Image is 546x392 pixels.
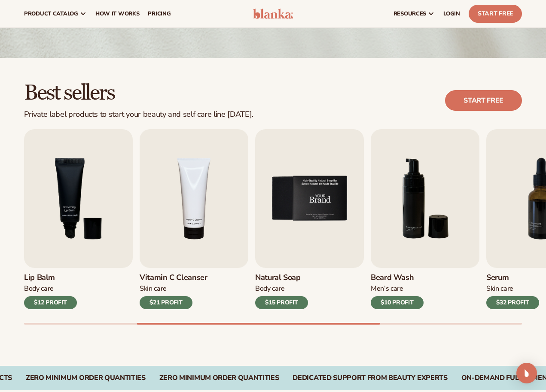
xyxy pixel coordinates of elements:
[255,129,364,268] img: Shopify Image 6
[371,129,479,309] a: 6 / 9
[255,129,364,309] a: 5 / 9
[293,374,447,382] div: Dedicated Support From Beauty Experts
[26,374,146,382] div: Zero Minimum Order QuantitieS
[24,284,77,293] div: Body Care
[159,374,279,382] div: Zero Minimum Order QuantitieS
[469,5,522,23] a: Start Free
[140,296,192,309] div: $21 PROFIT
[140,129,248,309] a: 4 / 9
[24,110,253,119] div: Private label products to start your beauty and self care line [DATE].
[486,273,539,283] h3: Serum
[24,10,78,17] span: product catalog
[255,284,308,293] div: Body Care
[24,82,253,105] h2: Best sellers
[371,284,424,293] div: Men’s Care
[486,284,539,293] div: Skin Care
[140,284,207,293] div: Skin Care
[24,296,77,309] div: $12 PROFIT
[371,296,424,309] div: $10 PROFIT
[140,273,207,283] h3: Vitamin C Cleanser
[255,273,308,283] h3: Natural Soap
[24,273,77,283] h3: Lip Balm
[486,296,539,309] div: $32 PROFIT
[443,10,460,17] span: LOGIN
[24,129,133,309] a: 3 / 9
[516,363,537,383] div: Open Intercom Messenger
[255,296,308,309] div: $15 PROFIT
[371,273,424,283] h3: Beard Wash
[253,9,293,19] img: logo
[95,10,140,17] span: How It Works
[148,10,171,17] span: pricing
[393,10,426,17] span: resources
[445,90,522,111] a: Start free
